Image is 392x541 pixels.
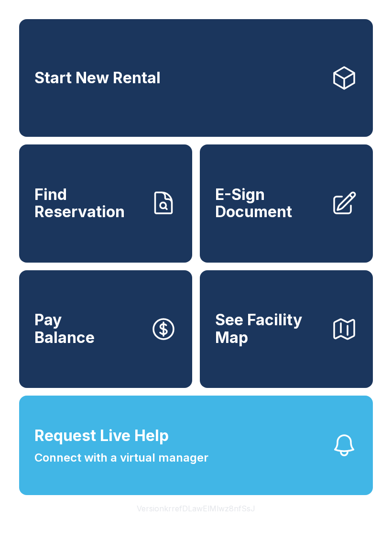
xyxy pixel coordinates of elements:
span: Connect with a virtual manager [34,449,208,466]
button: Request Live HelpConnect with a virtual manager [19,396,373,495]
span: E-Sign Document [215,186,323,221]
a: Find Reservation [19,144,192,262]
a: Start New Rental [19,19,373,137]
a: E-Sign Document [200,144,373,262]
span: Find Reservation [34,186,142,221]
button: See Facility Map [200,270,373,388]
button: PayBalance [19,270,192,388]
span: Request Live Help [34,424,169,447]
span: Start New Rental [34,69,161,87]
span: Pay Balance [34,311,95,346]
button: VersionkrrefDLawElMlwz8nfSsJ [129,495,263,522]
span: See Facility Map [215,311,323,346]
